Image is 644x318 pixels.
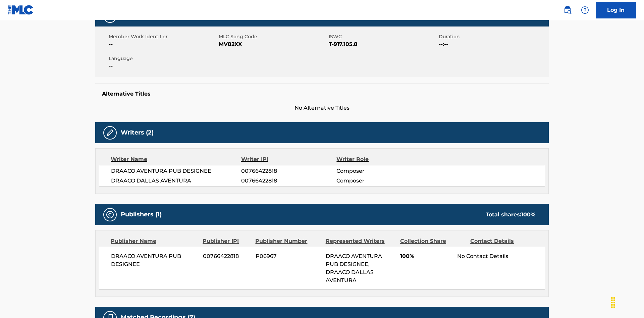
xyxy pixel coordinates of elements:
[219,33,327,40] span: MLC Song Code
[241,177,336,185] span: 00766422818
[329,40,437,48] span: T-917.105.8
[111,167,241,175] span: DRAACO AVENTURA PUB DESIGNEE
[255,237,320,245] div: Publisher Number
[336,155,423,163] div: Writer Role
[121,211,162,218] h5: Publishers (1)
[109,62,217,70] span: --
[439,40,547,48] span: --:--
[109,33,217,40] span: Member Work Identifier
[256,252,321,260] span: P06967
[203,252,251,260] span: 00766422818
[336,167,423,175] span: Composer
[521,211,535,218] span: 100 %
[581,6,589,14] img: help
[561,3,574,17] a: Public Search
[400,237,465,245] div: Collection Share
[109,55,217,62] span: Language
[109,40,217,48] span: --
[563,6,572,14] img: search
[203,237,250,245] div: Publisher IPI
[439,33,547,40] span: Duration
[121,129,154,137] h5: Writers (2)
[329,33,437,40] span: ISWC
[106,129,114,137] img: Writers
[457,252,545,260] div: No Contact Details
[400,252,452,260] span: 100%
[111,155,241,163] div: Writer Name
[608,293,619,313] div: Drag
[111,177,241,185] span: DRAACO DALLAS AVENTURA
[102,91,542,97] h5: Alternative Titles
[470,237,535,245] div: Contact Details
[219,40,327,48] span: MV82XX
[111,237,198,245] div: Publisher Name
[111,252,198,268] span: DRAACO AVENTURA PUB DESIGNEE
[95,104,549,112] span: No Alternative Titles
[106,211,114,219] img: Publishers
[610,286,644,318] iframe: Chat Widget
[578,3,592,17] div: Help
[336,177,423,185] span: Composer
[241,167,336,175] span: 00766422818
[326,253,382,283] span: DRAACO AVENTURA PUB DESIGNEE, DRAACO DALLAS AVENTURA
[326,237,395,245] div: Represented Writers
[8,5,34,15] img: MLC Logo
[596,2,636,18] a: Log In
[486,211,535,219] div: Total shares:
[241,155,337,163] div: Writer IPI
